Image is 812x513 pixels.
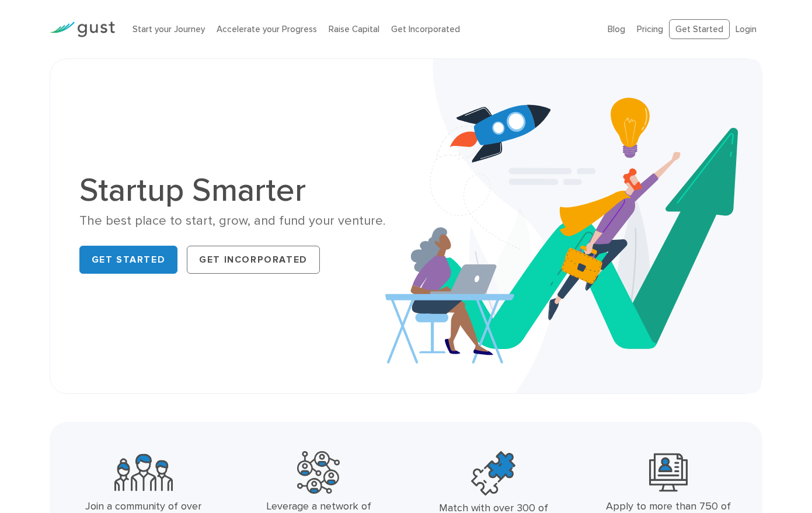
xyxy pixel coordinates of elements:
[471,451,515,495] img: Top Accelerators
[79,246,178,274] a: Get Started
[608,24,625,34] a: Blog
[217,24,317,34] a: Accelerate your Progress
[669,19,730,40] a: Get Started
[50,22,115,37] img: Gust Logo
[133,24,205,34] a: Start your Journey
[329,24,379,34] a: Raise Capital
[79,174,398,207] h1: Startup Smarter
[187,246,320,274] a: Get Incorporated
[637,24,663,34] a: Pricing
[385,59,762,393] img: Startup Smarter Hero
[736,24,757,34] a: Login
[114,451,173,494] img: Community Founders
[649,451,688,494] img: Leading Angel Investment
[297,451,340,494] img: Powerful Partners
[391,24,460,34] a: Get Incorporated
[79,212,398,229] div: The best place to start, grow, and fund your venture.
